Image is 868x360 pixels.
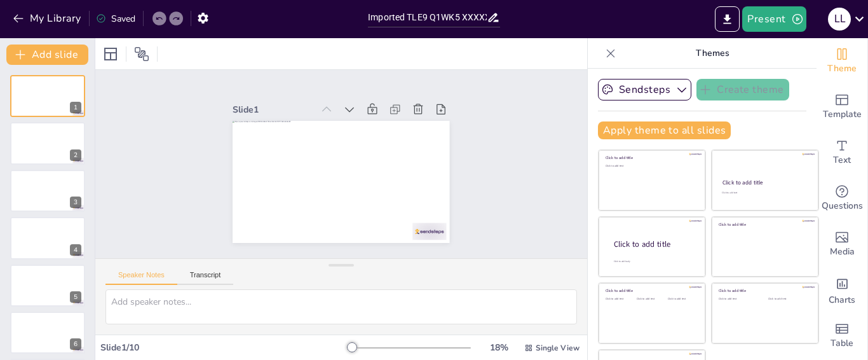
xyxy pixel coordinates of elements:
[719,288,810,293] div: Click to add title
[833,153,851,167] span: Text
[233,104,312,116] div: Slide 1
[70,149,81,161] div: 2
[817,221,867,267] div: Add images, graphics, shapes or video
[823,107,862,121] span: Template
[614,260,694,263] div: Click to add body
[6,45,88,65] button: Add slide
[817,84,867,130] div: Add ready made slides
[830,245,855,259] span: Media
[829,293,855,307] span: Charts
[70,197,81,208] div: 3
[96,13,135,25] div: Saved
[100,342,349,354] div: Slide 1 / 10
[598,79,691,100] button: Sendsteps
[831,336,853,350] span: Table
[368,8,487,27] input: Insert title
[715,6,740,32] button: Export to PowerPoint
[719,222,810,227] div: Click to add title
[105,271,177,285] button: Speaker Notes
[768,298,808,301] div: Click to add text
[621,38,804,69] p: Themes
[719,298,759,301] div: Click to add text
[742,6,806,32] button: Present
[484,342,514,354] div: 18 %
[606,288,696,293] div: Click to add title
[10,170,85,212] div: https://cdn.sendsteps.com/images/logo/sendsteps_logo_white.pnghttps://cdn.sendsteps.com/images/lo...
[177,271,234,285] button: Transcript
[536,343,580,353] span: Single View
[817,313,867,359] div: Add a table
[828,8,851,31] div: l l
[606,155,696,160] div: Click to add title
[817,130,867,176] div: Add text boxes
[817,267,867,313] div: Add charts and graphs
[134,46,149,62] span: Position
[70,102,81,113] div: 1
[827,62,857,76] span: Theme
[10,265,85,307] div: https://cdn.sendsteps.com/images/logo/sendsteps_logo_white.pnghttps://cdn.sendsteps.com/images/lo...
[70,338,81,350] div: 6
[606,298,634,301] div: Click to add text
[614,239,695,249] div: Click to add title
[822,199,863,213] span: Questions
[817,38,867,84] div: Change the overall theme
[10,75,85,117] div: https://cdn.sendsteps.com/images/logo/sendsteps_logo_white.pnghttps://cdn.sendsteps.com/images/lo...
[70,291,81,303] div: 5
[817,176,867,221] div: Get real-time input from your audience
[100,44,121,64] div: Layout
[10,312,85,354] div: https://cdn.sendsteps.com/images/logo/sendsteps_logo_white.pnghttps://cdn.sendsteps.com/images/lo...
[10,8,86,29] button: My Library
[828,6,851,32] button: l l
[696,79,789,100] button: Create theme
[10,122,85,164] div: https://cdn.sendsteps.com/images/logo/sendsteps_logo_white.pnghttps://cdn.sendsteps.com/images/lo...
[70,244,81,256] div: 4
[637,298,665,301] div: Click to add text
[606,165,696,168] div: Click to add text
[668,298,696,301] div: Click to add text
[598,121,731,139] button: Apply theme to all slides
[722,191,806,195] div: Click to add text
[722,179,807,186] div: Click to add title
[10,217,85,259] div: https://cdn.sendsteps.com/images/logo/sendsteps_logo_white.pnghttps://cdn.sendsteps.com/images/lo...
